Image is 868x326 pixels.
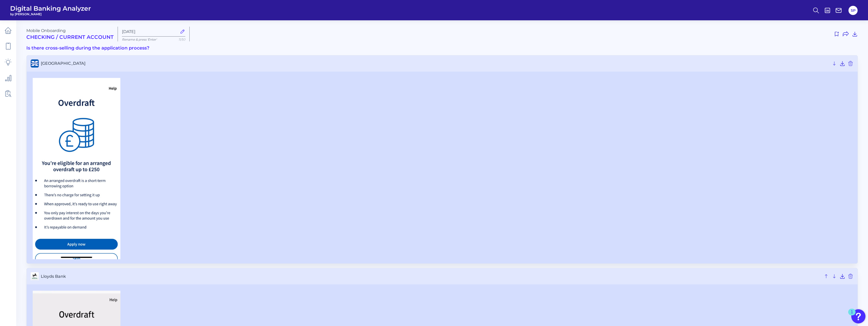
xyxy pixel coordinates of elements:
[10,12,91,16] span: by [PERSON_NAME]
[33,78,120,259] img: Halifax
[851,312,853,319] div: 1
[10,5,91,12] span: Digital Banking Analyzer
[848,6,858,15] button: SP
[26,34,114,40] h2: Checking / Current Account
[26,45,858,51] h3: Is there cross-selling during the application process?
[178,38,185,41] span: 11/50
[41,61,829,66] span: [GEOGRAPHIC_DATA]
[26,28,114,40] div: Mobile Onboarding
[851,309,865,323] button: Open Resource Center, 1 new notification
[122,38,185,41] p: Rename & press 'Enter'
[41,274,821,279] span: Lloyds Bank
